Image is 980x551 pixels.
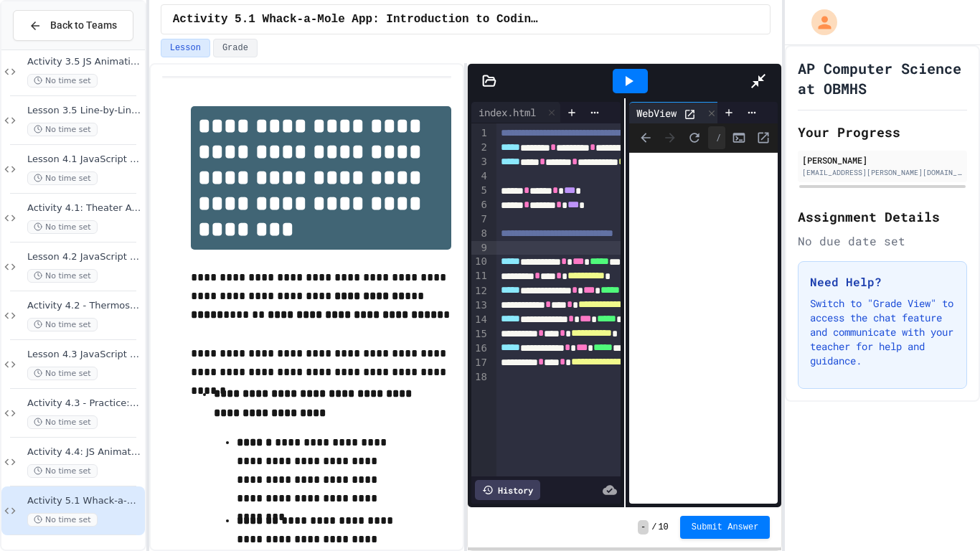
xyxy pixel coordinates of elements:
[629,102,721,123] div: WebView
[471,241,489,255] div: 9
[471,169,489,184] div: 4
[708,126,725,149] div: /
[27,56,142,68] span: Activity 3.5 JS Animation Virtual Aquarium
[798,122,967,142] h2: Your Progress
[471,198,489,212] div: 6
[658,522,668,533] span: 10
[692,522,759,533] span: Submit Answer
[471,184,489,198] div: 5
[27,513,98,527] span: No time set
[27,74,98,88] span: No time set
[27,446,142,458] span: Activity 4.4: JS Animation Coding Practice
[471,155,489,169] div: 3
[27,495,142,507] span: Activity 5.1 Whack-a-Mole App: Introduction to Coding a Complete Create Performance Task
[471,269,489,283] div: 11
[471,356,489,370] div: 17
[659,127,681,149] span: Forward
[798,207,967,227] h2: Assignment Details
[471,227,489,241] div: 8
[27,171,98,185] span: No time set
[471,342,489,356] div: 16
[471,298,489,313] div: 13
[471,141,489,155] div: 2
[684,127,705,149] button: Refresh
[475,480,540,500] div: History
[27,220,98,234] span: No time set
[651,522,656,533] span: /
[50,18,117,33] span: Back to Teams
[27,415,98,429] span: No time set
[161,39,210,57] button: Lesson
[471,105,543,120] div: index.html
[802,167,963,178] div: [EMAIL_ADDRESS][PERSON_NAME][DOMAIN_NAME]
[496,123,954,476] div: To enrich screen reader interactions, please activate Accessibility in Grammarly extension settings
[810,273,955,291] h3: Need Help?
[27,105,142,117] span: Lesson 3.5 Line-by-Line Explanation of Animation Virtual Aquarium
[680,516,771,539] button: Submit Answer
[798,58,967,98] h1: AP Computer Science at OBMHS
[798,232,967,250] div: No due date set
[27,464,98,478] span: No time set
[13,10,133,41] button: Back to Teams
[471,327,489,342] div: 15
[728,127,750,149] button: Console
[27,202,142,215] span: Activity 4.1: Theater Admission App
[27,154,142,166] span: Lesson 4.1 JavaScript Conditional Statements
[213,39,258,57] button: Grade
[471,126,489,141] div: 1
[629,105,684,121] div: WebView
[27,123,98,136] span: No time set
[638,520,649,534] span: -
[27,300,142,312] span: Activity 4.2 - Thermostat App Create Variables and Conditionals
[753,127,774,149] button: Open in new tab
[27,349,142,361] span: Lesson 4.3 JavaScript Errors
[471,313,489,327] div: 14
[27,318,98,331] span: No time set
[629,153,778,504] iframe: Web Preview
[27,367,98,380] span: No time set
[173,11,540,28] span: Activity 5.1 Whack-a-Mole App: Introduction to Coding a Complete Create Performance Task
[471,102,561,123] div: index.html
[27,397,142,410] span: Activity 4.3 - Practice: Kitty App
[471,255,489,269] div: 10
[802,154,963,166] div: [PERSON_NAME]
[635,127,656,149] span: Back
[810,296,955,368] p: Switch to "Grade View" to access the chat feature and communicate with your teacher for help and ...
[796,6,841,39] div: My Account
[27,251,142,263] span: Lesson 4.2 JavaScript Loops (Iteration)
[471,212,489,227] div: 7
[471,284,489,298] div: 12
[27,269,98,283] span: No time set
[471,370,489,385] div: 18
